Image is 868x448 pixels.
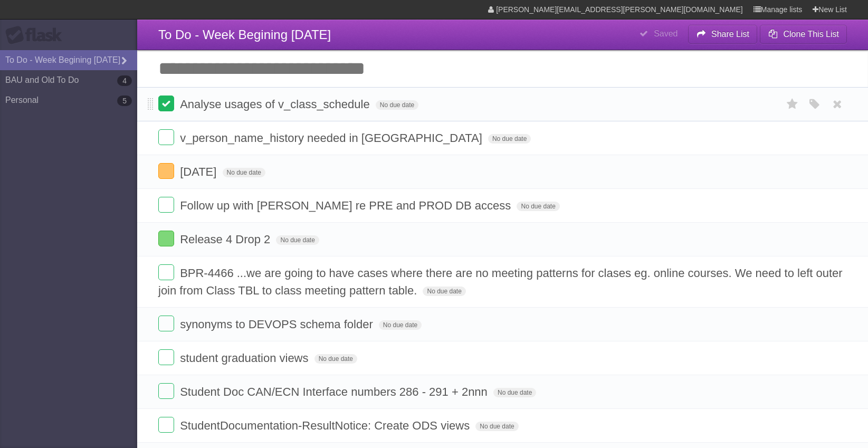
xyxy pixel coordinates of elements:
label: Done [158,264,174,280]
label: Done [158,129,174,145]
div: Flask [5,26,69,45]
label: Done [158,349,174,365]
span: To Do - Week Begining [DATE] [158,27,331,42]
span: No due date [223,168,265,177]
label: Done [158,96,174,111]
span: No due date [517,202,559,211]
b: Share List [711,30,749,39]
label: Done [158,197,174,213]
b: 4 [117,75,132,86]
label: Done [158,316,174,331]
label: Done [158,231,174,246]
b: Clone This List [783,30,839,39]
span: No due date [314,354,357,364]
label: Done [158,417,174,433]
span: Analyse usages of v_class_schedule [180,98,373,111]
span: synonyms to DEVOPS schema folder [180,318,376,331]
b: 5 [117,96,132,106]
span: No due date [475,422,518,431]
span: BPR-4466 ...we are going to have cases where there are no meeting patterns for clases eg. online ... [158,266,843,297]
span: Release 4 Drop 2 [180,233,273,246]
button: Share List [688,25,758,44]
span: student graduation views [180,351,311,365]
span: No due date [376,100,418,110]
button: Clone This List [760,25,847,44]
span: No due date [379,320,422,330]
label: Done [158,163,174,179]
span: [DATE] [180,165,219,178]
span: Follow up with [PERSON_NAME] re PRE and PROD DB access [180,199,513,212]
span: Student Doc CAN/ECN Interface numbers 286 - 291 + 2nnn [180,385,490,398]
span: v_person_name_history needed in [GEOGRAPHIC_DATA] [180,131,485,145]
span: No due date [493,388,536,397]
label: Star task [783,96,803,113]
b: Saved [654,29,678,38]
span: StudentDocumentation-ResultNotice: Create ODS views [180,419,472,432]
label: Done [158,383,174,399]
span: No due date [276,235,319,245]
span: No due date [423,287,465,296]
span: No due date [488,134,531,144]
